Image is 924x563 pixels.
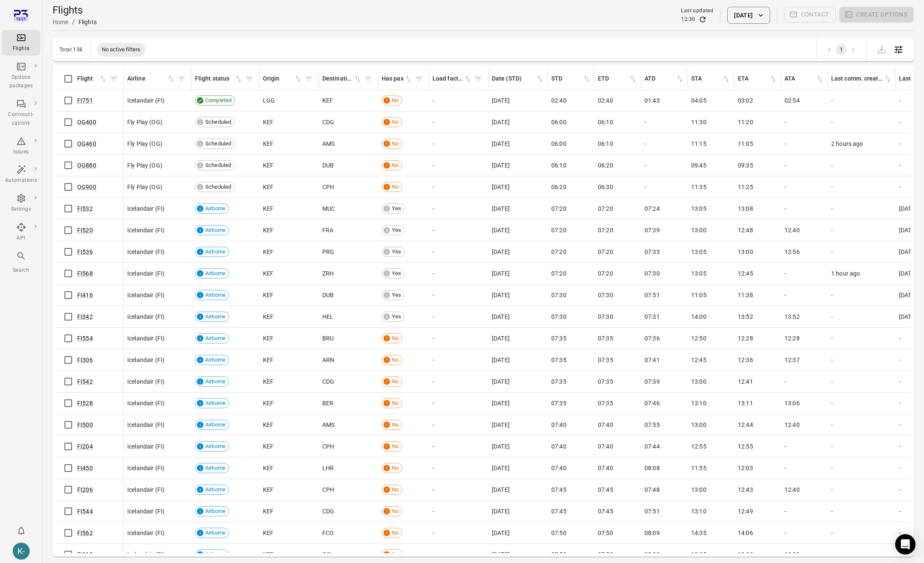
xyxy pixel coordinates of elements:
button: Search [2,248,40,277]
div: Automations [5,176,37,185]
span: STD [551,74,591,84]
span: Filter by origin [302,72,315,85]
span: KEF [322,96,333,105]
button: Filter by airline [175,72,188,85]
span: Fly Play (OG) [127,183,162,191]
span: 07:31 [645,312,660,321]
span: DUB [322,161,334,170]
div: Sort by last communication created in ascending order [831,74,892,84]
span: Icelandair (FI) [127,291,165,299]
span: 13:52 [738,312,753,321]
span: Airborne [202,204,229,213]
span: [DATE] [492,312,510,321]
button: Filter by flight [107,72,120,85]
div: Flight status [195,74,234,84]
span: 11:25 [738,183,753,191]
li: / [72,17,75,27]
div: Open Intercom Messenger [895,534,916,555]
span: 06:00 [551,139,567,148]
button: Filter by flight status [243,72,256,85]
a: OG880 [77,162,96,169]
div: - [784,139,824,148]
span: DUB [322,291,334,299]
span: Airborne [202,356,229,364]
h1: Flights [53,3,97,17]
span: Please make a selection to create an option package [839,7,914,24]
button: Filter by load factor [472,72,485,85]
span: 07:20 [598,204,613,213]
span: [DATE] [492,334,510,343]
span: Yes [389,269,404,278]
span: Scheduled [202,183,234,191]
span: 07:20 [551,226,567,234]
span: LGG [263,96,275,105]
span: 04:05 [691,96,706,105]
span: Icelandair (FI) [127,204,165,213]
a: FI204 [77,443,93,450]
div: Communi-cations [5,111,37,128]
span: [DATE] [492,161,510,170]
span: HEL [322,312,333,321]
div: - [433,204,485,213]
span: KEF [263,161,274,170]
span: Airborne [202,226,229,234]
span: 07:30 [598,291,613,299]
div: - [433,183,485,191]
span: ATA [784,74,824,84]
div: - [433,226,485,234]
span: 11:35 [691,183,706,191]
div: Sort by flight in ascending order [77,74,107,84]
div: Sort by flight status in ascending order [195,74,243,84]
div: Sort by airline in ascending order [127,74,175,84]
div: Sort by STD in ascending order [551,74,591,84]
span: 12:28 [738,334,753,343]
button: Notifications [13,522,30,539]
div: Issues [5,148,37,156]
span: 13:00 [738,248,753,256]
span: 07:20 [551,248,567,256]
span: Icelandair (FI) [127,334,165,343]
span: Icelandair (FI) [127,269,165,278]
button: Filter by has pax [413,72,425,85]
span: KEF [263,226,274,234]
span: 06:10 [598,139,613,148]
span: [DATE] [899,291,917,299]
span: 07:35 [551,334,567,343]
span: 14:00 [691,312,706,321]
nav: pagination navigation [824,44,859,55]
div: Sort by date (STD) in ascending order [492,74,544,84]
div: Flights [78,18,97,26]
span: Origin [263,74,302,84]
a: FI528 [77,400,93,407]
span: [DATE] [899,269,917,278]
div: Load factor [433,74,463,84]
span: 11:05 [738,139,753,148]
span: Icelandair (FI) [127,312,165,321]
span: Yes [389,226,404,234]
a: Issues [2,134,40,159]
a: FI536 [77,248,93,255]
div: STD [551,74,582,84]
a: Flights [2,30,40,56]
span: [DATE] [492,139,510,148]
a: API [2,220,40,245]
span: KEF [263,356,274,364]
a: FI450 [77,465,93,471]
span: 13:05 [691,248,706,256]
a: OG460 [77,140,96,147]
span: [DATE] [492,226,510,234]
span: 07:20 [551,269,567,278]
span: 07:30 [551,312,567,321]
div: - [831,96,892,105]
a: FI306 [77,357,93,363]
span: No [389,139,402,148]
span: Icelandair (FI) [127,356,165,364]
div: - [433,312,485,321]
div: - [831,183,892,191]
span: No [389,334,402,343]
span: Fly Play (OG) [127,161,162,170]
div: Total 138 [59,47,83,53]
span: Last comm. created [831,74,892,84]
